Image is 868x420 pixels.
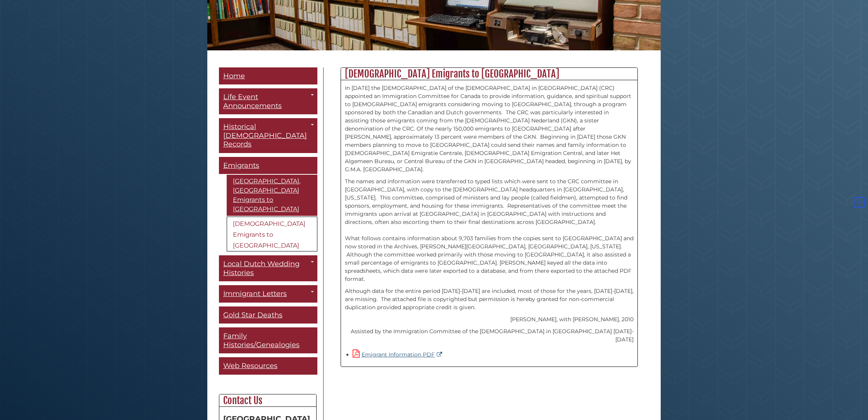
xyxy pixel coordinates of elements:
span: Family Histories/Genealogies [223,332,300,349]
h2: [DEMOGRAPHIC_DATA] Emigrants to [GEOGRAPHIC_DATA] [341,68,637,80]
a: Local Dutch Wedding Histories [219,255,317,281]
span: Immigrant Letters [223,289,287,298]
a: [DEMOGRAPHIC_DATA] Emigrants to [GEOGRAPHIC_DATA] [227,217,317,251]
span: Life Event Announcements [223,93,282,110]
span: Web Resources [223,361,277,370]
a: Emigrant Information PDF [353,351,444,358]
p: The names and information were transferred to typed lists which were sent to the CRC committee in... [345,177,634,283]
a: [GEOGRAPHIC_DATA], [GEOGRAPHIC_DATA] Emigrants to [GEOGRAPHIC_DATA] [227,175,317,216]
span: Home [223,72,245,80]
a: Home [219,67,317,85]
span: Local Dutch Wedding Histories [223,260,300,277]
a: Gold Star Deaths [219,306,317,324]
a: Life Event Announcements [219,88,317,114]
a: Historical [DEMOGRAPHIC_DATA] Records [219,118,317,153]
a: Back to Top [852,199,866,206]
p: [PERSON_NAME], with [PERSON_NAME], 2010 [345,315,634,324]
a: Web Resources [219,357,317,375]
p: Although data for the entire period [DATE]-[DATE] are included, most of those for the years, [DAT... [345,287,634,312]
span: Historical [DEMOGRAPHIC_DATA] Records [223,122,307,148]
a: Emigrants [219,157,317,174]
a: Immigrant Letters [219,285,317,303]
p: Assisted by the Immigration Committee of the [DEMOGRAPHIC_DATA] in [GEOGRAPHIC_DATA] [DATE]-[DATE] [345,327,634,344]
a: Family Histories/Genealogies [219,327,317,353]
p: In [DATE] the [DEMOGRAPHIC_DATA] of the [DEMOGRAPHIC_DATA] in [GEOGRAPHIC_DATA] (CRC) appointed a... [345,84,634,174]
span: Gold Star Deaths [223,311,282,319]
h2: Contact Us [219,394,316,407]
span: Emigrants [223,161,259,170]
